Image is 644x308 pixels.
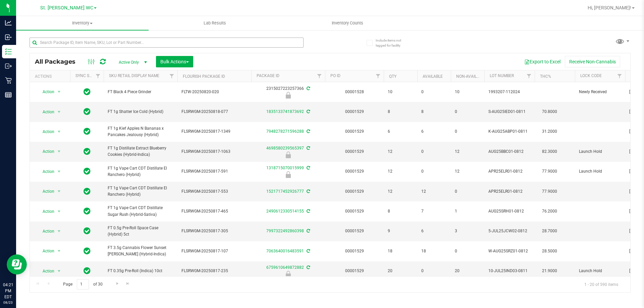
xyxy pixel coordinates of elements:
[565,56,620,67] button: Receive Non-Cannabis
[455,109,480,115] span: 0
[488,188,531,195] span: APR25ELR01-0812
[389,74,396,79] a: Qty
[266,265,304,270] a: 6759610649872882
[421,128,447,135] span: 6
[37,246,55,256] span: Action
[84,147,91,156] span: In Sync
[149,16,281,30] a: Lab Results
[488,89,531,95] span: 1993207-112024
[488,208,531,214] span: AUG25SRH01-0812
[345,89,364,94] a: 00001528
[488,168,531,175] span: APR25ELR01-0812
[306,229,310,233] span: Sync from Compliance System
[306,249,310,253] span: Sync from Compliance System
[345,209,364,213] a: 00001529
[160,59,189,64] span: Bulk Actions
[488,228,531,234] span: 5-JUL25JCW02-0812
[108,109,173,115] span: FT 1g Shatter Ice Cold (Hybrid)
[388,188,413,195] span: 12
[423,74,443,79] a: Available
[55,187,63,196] span: select
[306,166,310,170] span: Sync from Compliance System
[7,254,27,274] iframe: Resource center
[421,248,447,254] span: 18
[55,147,63,156] span: select
[84,226,91,236] span: In Sync
[112,279,122,288] a: Go to the next page
[181,168,247,175] span: FLSRWGM-20250817-591
[16,20,149,26] span: Inventory
[388,208,413,214] span: 8
[250,151,326,158] div: Launch Hold
[266,146,304,150] a: 4698580239565397
[580,73,602,78] a: Lock Code
[181,208,247,214] span: FLSRWGM-20250817-465
[539,187,560,196] span: 77.9000
[455,128,480,135] span: 0
[421,188,447,195] span: 12
[588,5,631,10] span: Hi, [PERSON_NAME]!
[55,207,63,216] span: select
[266,166,304,170] a: 1318715070015999
[388,89,413,95] span: 10
[84,167,91,176] span: In Sync
[108,268,173,274] span: FT 0.35g Pre-Roll (Indica) 10ct
[345,129,364,134] a: 00001529
[37,266,55,276] span: Action
[108,89,173,95] span: FT Black 4 Piece Grinder
[3,282,13,300] p: 04:21 PM EDT
[250,85,326,99] div: 2315027223257366
[108,125,173,138] span: FT 1g Kief Apples N Bananas x Pancakes Jealousy (Hybrid)
[55,246,63,256] span: select
[330,73,340,78] a: PO ID
[181,109,247,115] span: FLSRWGM-20250818-077
[84,266,91,275] span: In Sync
[421,208,447,214] span: 7
[5,48,12,55] inline-svg: Inventory
[306,109,310,114] span: Sync from Compliance System
[455,188,480,195] span: 0
[488,128,531,135] span: K-AUG25ABP01-0811
[455,89,480,95] span: 10
[345,169,364,174] a: 00001529
[345,268,364,273] a: 00001529
[373,70,384,82] a: Filter
[5,34,12,41] inline-svg: Inbound
[323,20,372,26] span: Inventory Counts
[456,74,486,79] a: Non-Available
[455,268,480,274] span: 20
[250,271,326,278] div: Launch Hold
[84,87,91,97] span: In Sync
[250,171,326,178] div: Launch Hold
[421,109,447,115] span: 8
[421,228,447,234] span: 6
[266,129,304,134] a: 7948278271596288
[388,148,413,155] span: 12
[579,89,621,95] span: Newly Received
[84,246,91,256] span: In Sync
[314,70,325,82] a: Filter
[37,107,55,117] span: Action
[388,268,413,274] span: 20
[579,268,621,274] span: Launch Hold
[488,268,531,274] span: 10-JUL25IND03-0811
[108,165,173,178] span: FT 1g Vape Cart CDT Distillate El Ranchero (Hybrid)
[109,73,159,78] a: Sku Retail Display Name
[306,189,310,194] span: Sync from Compliance System
[181,268,247,274] span: FLSRWGM-20250817-235
[490,73,514,78] a: Lot Number
[539,167,560,176] span: 77.9000
[455,248,480,254] span: 0
[55,266,63,276] span: select
[108,205,173,218] span: FT 1g Vape Cart CDT Distillate Sugar Rush (Hybrid-Sativa)
[488,109,531,115] span: S-AUG25IED01-0811
[166,70,177,82] a: Filter
[108,225,173,238] span: FT 0.5g Pre-Roll Space Case (Hybrid) 5ct
[520,56,565,67] button: Export to Excel
[57,279,108,290] span: Page of 30
[5,63,12,69] inline-svg: Outbound
[181,228,247,234] span: FLSRWGM-20250817-305
[84,187,91,196] span: In Sync
[37,87,55,97] span: Action
[181,248,247,254] span: FLSRWGM-20250817-107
